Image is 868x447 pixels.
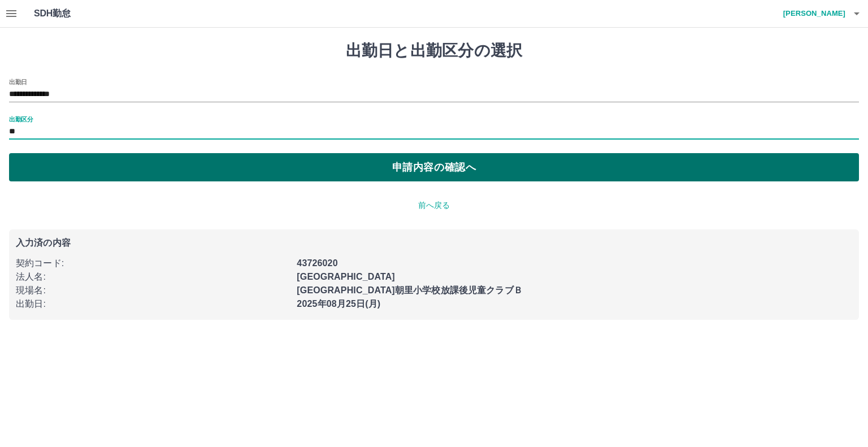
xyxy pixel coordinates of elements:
[16,270,290,284] p: 法人名 :
[16,257,290,270] p: 契約コード :
[9,199,859,211] p: 前へ戻る
[297,285,523,295] b: [GEOGRAPHIC_DATA]朝里小学校放課後児童クラブＢ
[16,297,290,311] p: 出勤日 :
[16,284,290,297] p: 現場名 :
[297,258,337,268] b: 43726020
[9,77,27,86] label: 出勤日
[297,299,380,309] b: 2025年08月25日(月)
[9,153,859,181] button: 申請内容の確認へ
[16,238,852,248] p: 入力済の内容
[297,272,395,281] b: [GEOGRAPHIC_DATA]
[9,41,859,60] h1: 出勤日と出勤区分の選択
[9,115,33,123] label: 出勤区分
